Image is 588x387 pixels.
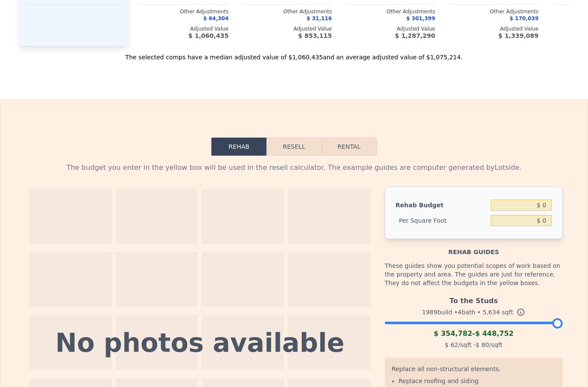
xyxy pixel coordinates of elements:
span: $ 354,782 [433,329,472,338]
span: $ 80 [476,341,489,348]
span: 5,634 [483,309,500,316]
div: Adjusted Value [346,25,435,32]
button: Resell [266,138,321,156]
div: Other Adjustments [449,8,538,15]
li: Replace roofing and siding [399,377,556,385]
div: Other Adjustments [346,8,435,15]
div: Rehab guides [385,239,563,256]
div: Per Square Foot [396,213,487,228]
span: $ 853,115 [298,32,332,39]
button: Rental [322,138,377,156]
span: $ 170,039 [510,15,538,21]
div: The budget you enter in the yellow box will be used in the resell calculator. The example guides ... [25,163,563,173]
div: Other Adjustments [139,8,229,15]
div: To the Studs [385,292,563,306]
div: Adjusted Value [449,25,538,32]
span: $ 31,116 [306,15,332,21]
div: Replace all non-structural elements. [392,365,556,377]
div: - [385,329,563,339]
div: The selected comps have a median adjusted value of $1,060,435 and an average adjusted value of $1... [19,46,569,61]
div: Rehab Budget [396,197,487,213]
div: These guides show you potential scopes of work based on the property and area. The guides are jus... [385,256,563,292]
div: 1989 build • 4 bath • sqft [385,306,563,318]
span: $ 301,399 [406,15,435,21]
span: $ 1,287,290 [395,32,435,39]
div: /sqft - /sqft [385,339,563,351]
span: $ 64,304 [203,15,229,21]
span: $ 1,339,089 [498,32,538,39]
span: $ 62 [445,341,458,348]
button: Rehab [211,138,266,156]
div: Adjusted Value [242,25,332,32]
div: Other Adjustments [242,8,332,15]
div: Adjusted Value [139,25,229,32]
span: $ 1,060,435 [189,32,229,39]
div: No photos available [56,330,345,356]
span: $ 448,752 [475,329,514,338]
